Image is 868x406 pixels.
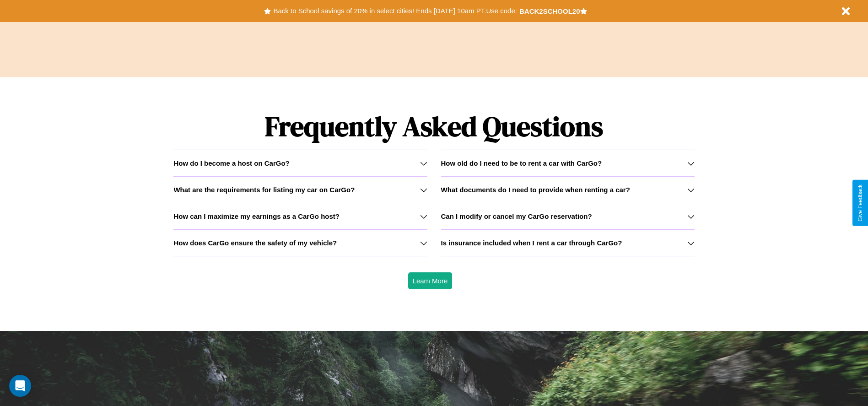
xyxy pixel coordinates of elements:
[173,212,340,220] h3: How can I maximize my earnings as a CarGo host?
[173,239,337,247] h3: How does CarGo ensure the safety of my vehicle?
[519,7,580,15] b: BACK2SCHOOL20
[441,239,622,247] h3: Is insurance included when I rent a car through CarGo?
[441,212,592,220] h3: Can I modify or cancel my CarGo reservation?
[173,159,289,167] h3: How do I become a host on CarGo?
[9,375,31,397] div: Open Intercom Messenger
[441,159,602,167] h3: How old do I need to be to rent a car with CarGo?
[173,103,694,150] h1: Frequently Asked Questions
[441,186,630,194] h3: What documents do I need to provide when renting a car?
[271,5,519,17] button: Back to School savings of 20% in select cities! Ends [DATE] 10am PT.Use code:
[173,186,355,194] h3: What are the requirements for listing my car on CarGo?
[408,272,453,289] button: Learn More
[857,184,863,222] div: Give Feedback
